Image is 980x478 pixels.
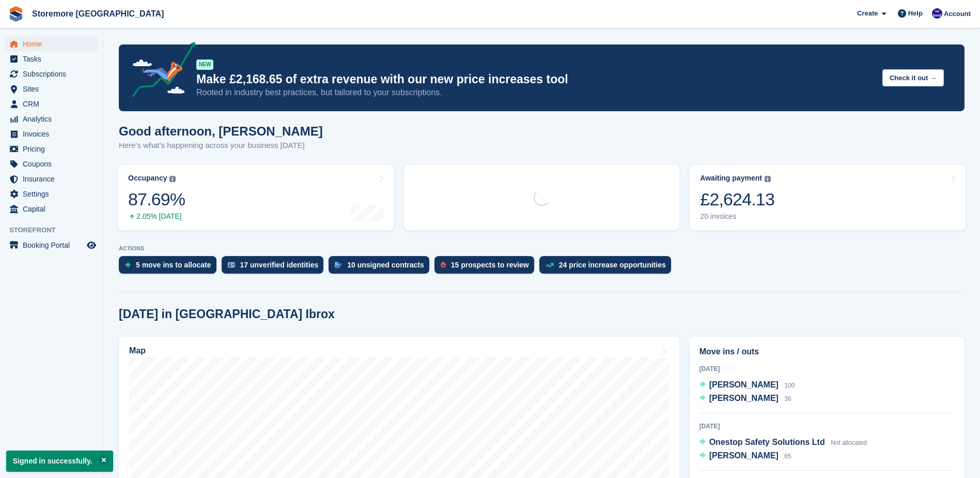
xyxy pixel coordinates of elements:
[128,174,167,183] div: Occupancy
[23,67,85,81] span: Subscriptions
[5,97,98,111] a: menu
[240,261,319,269] div: 17 unverified identities
[23,157,85,171] span: Coupons
[23,238,85,252] span: Booking Portal
[119,307,335,321] h2: [DATE] in [GEOGRAPHIC_DATA] Ibrox
[831,439,867,446] span: Not allocated
[5,67,98,81] a: menu
[5,37,98,51] a: menu
[944,9,971,19] span: Account
[699,422,955,431] div: [DATE]
[222,256,329,279] a: 17 unverified identities
[128,212,185,221] div: 2.05% [DATE]
[451,261,529,269] div: 15 prospects to review
[169,176,176,182] img: icon-info-grey-7440780725fd019a000dd9b08b2336e03edf1995a4989e88bcd33f0948082b44.svg
[699,379,795,392] a: [PERSON_NAME] 100
[228,262,235,268] img: verify_identity-adf6edd0f0f0b5bbfe63781bf79b02c33cf7c696d77639b501bdc392416b5a36.svg
[441,262,446,268] img: prospect-51fa495bee0391a8d652442698ab0144808aea92771e9ea1ae160a38d050c398.svg
[125,262,131,268] img: move_ins_to_allocate_icon-fdf77a2bb77ea45bf5b3d319d69a93e2d87916cf1d5bf7949dd705db3b84f3ca.svg
[123,42,196,101] img: price-adjustments-announcement-icon-8257ccfd72463d97f412b2fc003d46551f7dbcb40ab6d574587a9cd5c0d94...
[5,238,98,252] a: menu
[784,382,795,389] span: 100
[28,5,168,22] a: Storemore [GEOGRAPHIC_DATA]
[546,263,554,267] img: price_increase_opportunities-93ffe204e8149a01c8c9dc8f82e8f89637d9d84a8eef4429ea346261dce0b2c0.svg
[765,176,771,182] img: icon-info-grey-7440780725fd019a000dd9b08b2336e03edf1995a4989e88bcd33f0948082b44.svg
[329,256,434,279] a: 10 unsigned contracts
[347,261,424,269] div: 10 unsigned contracts
[119,256,222,279] a: 5 move ins to allocate
[699,436,867,450] a: Onestop Safety Solutions Ltd Not allocated
[5,202,98,216] a: menu
[5,172,98,186] a: menu
[196,87,874,98] p: Rooted in industry best practices, but tailored to your subscriptions.
[882,69,944,86] button: Check it out →
[709,438,825,446] span: Onestop Safety Solutions Ltd
[128,189,185,210] div: 87.69%
[23,202,85,216] span: Capital
[709,451,779,460] span: [PERSON_NAME]
[709,394,779,402] span: [PERSON_NAME]
[23,37,85,51] span: Home
[690,165,966,230] a: Awaiting payment £2,624.13 20 invoices
[932,8,942,19] img: Angela
[857,8,878,19] span: Create
[5,187,98,201] a: menu
[196,72,874,87] p: Make £2,168.65 of extra revenue with our new price increases tool
[23,82,85,96] span: Sites
[23,127,85,141] span: Invoices
[5,127,98,141] a: menu
[23,172,85,186] span: Insurance
[85,239,98,251] a: Preview store
[709,380,779,389] span: [PERSON_NAME]
[699,392,791,406] a: [PERSON_NAME] 36
[129,346,146,355] h2: Map
[699,364,955,374] div: [DATE]
[8,6,24,22] img: stora-icon-8386f47178a22dfd0bd8f6a31ec36ba5ce8667c1dd55bd0f319d3a0aa187defe.svg
[700,212,774,221] div: 20 invoices
[434,256,539,279] a: 15 prospects to review
[23,52,85,66] span: Tasks
[539,256,676,279] a: 24 price increase opportunities
[5,142,98,156] a: menu
[700,189,774,210] div: £2,624.13
[908,8,923,19] span: Help
[784,395,791,402] span: 36
[700,174,762,183] div: Awaiting payment
[119,140,323,152] p: Here's what's happening across your business [DATE]
[136,261,211,269] div: 5 move ins to allocate
[23,97,85,111] span: CRM
[23,142,85,156] span: Pricing
[5,52,98,66] a: menu
[5,157,98,171] a: menu
[23,112,85,126] span: Analytics
[6,451,113,472] p: Signed in successfully.
[118,165,394,230] a: Occupancy 87.69% 2.05% [DATE]
[23,187,85,201] span: Settings
[119,124,323,138] h1: Good afternoon, [PERSON_NAME]
[119,245,965,252] p: ACTIONS
[784,453,791,460] span: 65
[699,450,791,463] a: [PERSON_NAME] 65
[5,112,98,126] a: menu
[699,346,955,358] h2: Move ins / outs
[335,262,342,268] img: contract_signature_icon-13c848040528278c33f63329250d36e43548de30e8caae1d1a13099fd9432cc5.svg
[196,59,213,70] div: NEW
[9,225,103,235] span: Storefront
[559,261,666,269] div: 24 price increase opportunities
[5,82,98,96] a: menu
